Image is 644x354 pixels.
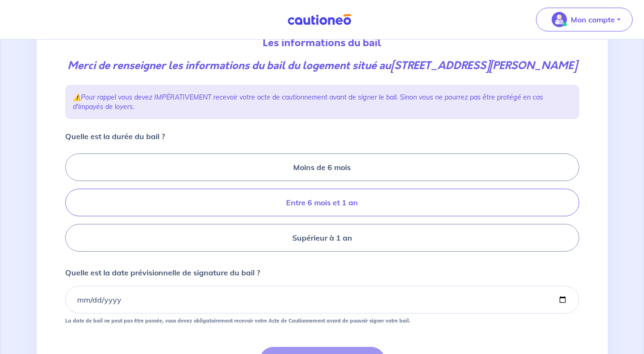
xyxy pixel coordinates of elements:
em: Merci de renseigner les informations du bail du logement situé au [68,58,577,73]
p: ⚠️ [73,92,572,111]
strong: La date de bail ne peut pas être passée, vous devez obligatoirement recevoir votre Acte de Cautio... [65,317,410,324]
label: Entre 6 mois et 1 an [65,189,579,216]
p: Les informations du bail [65,35,579,51]
img: illu_account_valid_menu.svg [552,12,567,27]
button: illu_account_valid_menu.svgMon compte [536,8,633,31]
em: Pour rappel vous devez IMPÉRATIVEMENT recevoir votre acte de cautionnement avant de signer le bai... [73,93,543,111]
label: Supérieur à 1 an [65,224,579,252]
img: Cautioneo [284,14,355,26]
p: Quelle est la date prévisionnelle de signature du bail ? [65,267,260,278]
label: Moins de 6 mois [65,153,579,181]
p: Quelle est la durée du bail ? [65,131,165,142]
strong: [STREET_ADDRESS][PERSON_NAME] [391,58,577,73]
input: contract-date-placeholder [65,286,579,314]
p: Mon compte [571,14,615,25]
